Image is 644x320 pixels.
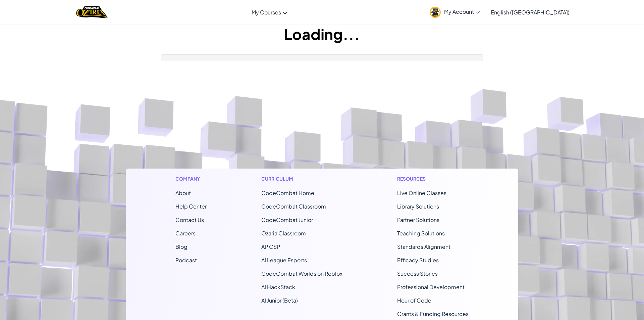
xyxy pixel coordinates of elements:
[397,203,439,210] a: Library Solutions
[175,189,191,196] a: About
[76,5,107,19] img: Home
[261,216,313,223] a: CodeCombat Junior
[175,175,207,182] h1: Company
[397,216,439,223] a: Partner Solutions
[426,1,483,22] a: My Account
[397,257,439,264] a: Efficacy Studies
[444,8,480,15] span: My Account
[175,257,197,264] a: Podcast
[261,257,307,264] a: AI League Esports
[397,297,431,304] a: Hour of Code
[261,230,306,237] a: Ozaria Classroom
[261,189,314,196] span: CodeCombat Home
[397,189,446,196] a: Live Online Classes
[397,175,469,182] h1: Resources
[248,3,290,21] a: My Courses
[487,3,573,21] a: English ([GEOGRAPHIC_DATA])
[491,9,570,16] span: English ([GEOGRAPHIC_DATA])
[397,283,465,290] a: Professional Development
[261,175,342,182] h1: Curriculum
[261,283,295,290] a: AI HackStack
[397,230,445,237] a: Teaching Solutions
[252,9,281,16] span: My Courses
[175,230,196,237] a: Careers
[397,310,469,317] a: Grants & Funding Resources
[430,7,441,18] img: avatar
[175,203,207,210] a: Help Center
[76,5,107,19] a: Ozaria by CodeCombat logo
[261,297,298,304] a: AI Junior (Beta)
[261,203,326,210] a: CodeCombat Classroom
[175,243,187,250] a: Blog
[261,270,342,277] a: CodeCombat Worlds on Roblox
[397,270,438,277] a: Success Stories
[397,243,450,250] a: Standards Alignment
[175,216,204,223] span: Contact Us
[261,243,280,250] a: AP CSP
